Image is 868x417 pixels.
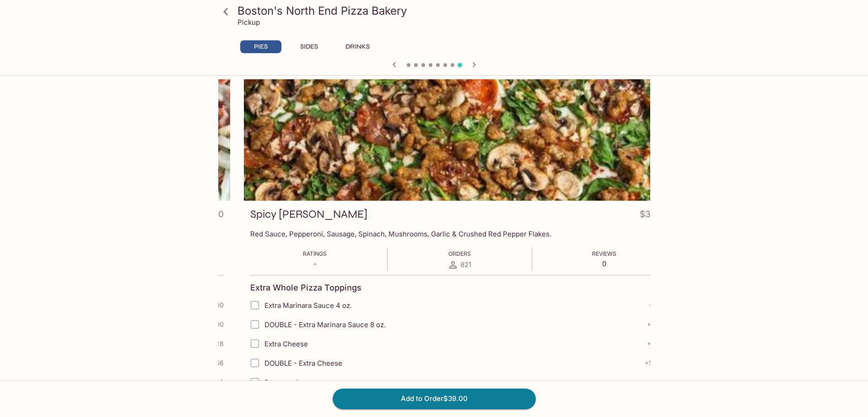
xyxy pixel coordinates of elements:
[250,207,367,221] h3: Spicy [PERSON_NAME]
[264,320,386,329] span: DOUBLE - Extra Marinara Sauce 8 oz.
[647,379,669,386] span: + $5.00
[250,230,669,238] p: Red Sauce, Pepperoni, Sausage, Spinach, Mushrooms, Garlic & Crushed Red Pepper Flakes.
[592,259,616,268] p: 0
[303,259,327,268] p: -
[648,302,669,309] span: + $1.00
[264,378,298,387] span: Pepperoni
[303,250,327,257] span: Ratings
[237,4,647,18] h3: Boston's North End Pizza Bakery
[240,40,281,53] button: PIES
[264,359,342,368] span: DOUBLE - Extra Cheese
[647,321,669,328] span: + $2.00
[237,18,260,27] p: Pickup
[448,250,471,257] span: Orders
[645,359,669,367] span: + $12.56
[333,389,536,409] button: Add to Order$39.00
[647,340,669,347] span: + $6.28
[289,40,330,53] button: SIDES
[244,79,676,201] div: Spicy Jenny
[640,207,669,225] h4: $39.00
[592,250,616,257] span: Reviews
[264,301,352,310] span: Extra Marinara Sauce 4 oz.
[460,260,471,269] span: 821
[337,40,378,53] button: DRINKS
[264,340,308,348] span: Extra Cheese
[250,283,361,293] h4: Extra Whole Pizza Toppings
